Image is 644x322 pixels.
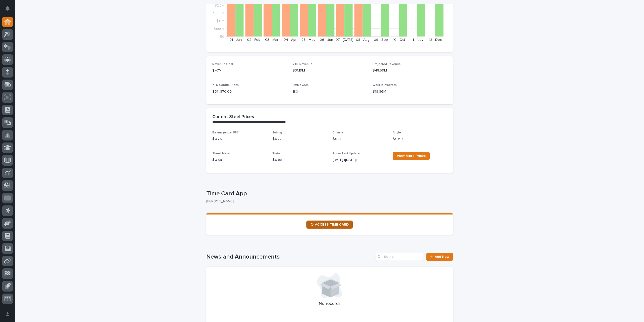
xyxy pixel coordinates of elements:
text: 12 - Dec [429,38,442,42]
span: ⏲ ACCESS TIME CARD [310,223,349,226]
p: $47M [212,68,287,73]
text: 09 - Sep [374,38,388,42]
span: YTD Contributions [212,84,239,87]
p: $ 0.69 [393,136,447,142]
p: $31.19M [293,68,367,73]
span: Channel [333,131,344,134]
tspan: $550K [214,27,224,30]
text: 07 - [DATE] [336,38,353,42]
text: 02 - Feb [247,38,260,42]
p: [PERSON_NAME] [206,199,449,204]
text: 10 - Oct [393,38,405,42]
p: $ 311,870.00 [212,89,287,94]
span: View More Prices [397,154,426,158]
input: Search [376,253,423,261]
text: 01 - Jan [229,38,242,42]
text: 06 - Jun [320,38,333,42]
tspan: $0 [220,35,224,39]
p: 180 [293,89,367,94]
p: $ 0.76 [212,136,266,142]
span: Beams (under 55#) [212,131,239,134]
p: $ 0.77 [272,136,327,142]
span: Projected Revenue [373,63,401,66]
h1: News and Announcements [206,253,374,261]
tspan: $2.2M [215,4,224,7]
p: $ 0.59 [212,157,266,163]
span: Sheet Metal [212,152,230,155]
tspan: $1.65M [213,11,224,15]
text: 11 - Nov [411,38,423,42]
text: 05 - May [301,38,315,42]
span: Prices Last Updated [333,152,361,155]
span: Work in Progress [373,84,397,87]
p: Time Card App [206,190,451,197]
span: Add New [435,255,450,259]
text: 03 - Mar [265,38,278,42]
span: Tubing [272,131,282,134]
p: $48.59M [373,68,447,73]
a: Add New [426,253,453,261]
text: 08 - Aug [356,38,370,42]
a: View More Prices [393,152,430,160]
a: ⏲ ACCESS TIME CARD [306,221,353,229]
p: $19.86M [373,89,447,94]
span: Revenue Goal [212,63,233,66]
h2: Current Steel Prices [212,114,254,120]
p: No records [212,301,447,307]
span: Employees [293,84,309,87]
p: $ 0.68 [272,157,327,163]
p: $ 0.71 [333,136,387,142]
button: Notifications [2,3,13,14]
tspan: $1.1M [216,19,224,23]
span: Angle [393,131,401,134]
text: 04 - Apr [284,38,297,42]
span: YTD Revenue [293,63,312,66]
div: Notifications [6,6,13,14]
span: Plate [272,152,280,155]
p: [DATE] ([DATE]) [333,157,387,163]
